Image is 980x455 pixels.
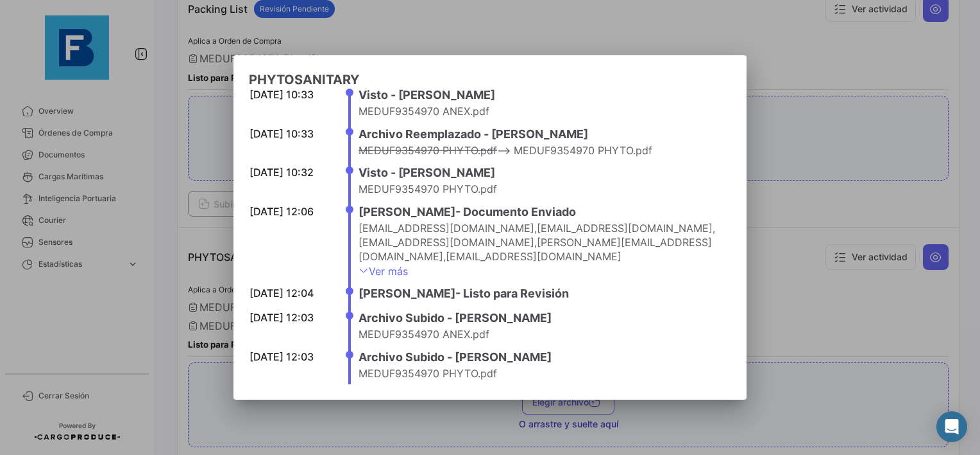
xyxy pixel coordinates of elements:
[446,250,621,263] span: [EMAIL_ADDRESS][DOMAIN_NAME]
[359,309,723,327] h4: Archivo Subido - [PERSON_NAME]
[537,222,713,235] span: [EMAIL_ADDRESS][DOMAIN_NAME]
[359,183,497,195] span: MEDUF9354970 PHYTO.pdf
[249,165,326,179] div: [DATE] 10:32
[359,105,489,118] span: MEDUF9354970 ANEX.pdf
[249,310,326,325] div: [DATE] 12:03
[249,71,731,89] h3: PHYTOSANITARY
[713,222,715,235] span: ,
[359,236,712,263] span: [PERSON_NAME][EMAIL_ADDRESS][DOMAIN_NAME]
[359,164,723,182] h4: Visto - [PERSON_NAME]
[359,144,652,157] span: --> MEDUF9354970 PHYTO.pdf
[359,285,723,303] h4: [PERSON_NAME] - Listo para Revisión
[443,250,446,263] span: ,
[359,265,408,278] a: Ver más
[359,86,723,104] h4: Visto - [PERSON_NAME]
[359,222,534,235] span: [EMAIL_ADDRESS][DOMAIN_NAME]
[249,127,326,141] div: [DATE] 10:33
[534,222,537,235] span: ,
[359,328,489,341] span: MEDUF9354970 ANEX.pdf
[249,350,326,364] div: [DATE] 12:03
[359,367,497,380] span: MEDUF9354970 PHYTO.pdf
[359,236,534,249] span: [EMAIL_ADDRESS][DOMAIN_NAME]
[249,204,326,219] div: [DATE] 12:06
[534,236,537,249] span: ,
[936,411,967,442] div: Abrir Intercom Messenger
[359,348,723,366] h4: Archivo Subido - [PERSON_NAME]
[249,286,326,300] div: [DATE] 12:04
[359,125,723,143] h4: Archivo Reemplazado - [PERSON_NAME]
[249,87,326,102] div: [DATE] 10:33
[359,144,497,157] s: MEDUF9354970 PHYTO.pdf
[359,203,723,221] h4: [PERSON_NAME] - Documento Enviado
